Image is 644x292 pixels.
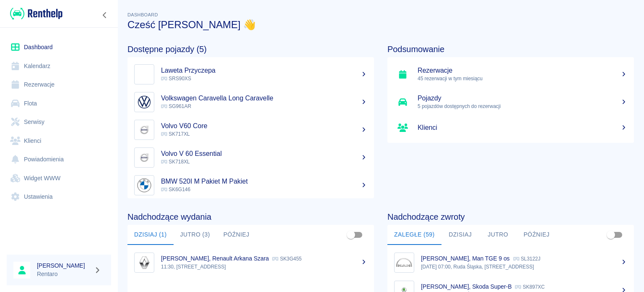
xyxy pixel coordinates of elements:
button: Zaległe (59) [387,225,441,245]
h5: Laweta Przyczepa [161,66,367,75]
h5: Pojazdy [418,94,627,103]
button: Jutro (3) [174,225,217,245]
img: Image [136,66,152,82]
h5: Volkswagen Caravella Long Caravelle [161,94,367,103]
p: [DATE] 07:00, Ruda Śląska, [STREET_ADDRESS] [421,263,627,271]
p: SL3122J [513,256,540,262]
span: SK6G146 [161,187,190,192]
span: SK717XL [161,131,190,137]
h4: Dostępne pojazdy (5) [127,44,374,54]
a: ImageVolvo V60 Core SK717XL [127,116,374,144]
button: Jutro [479,225,517,245]
img: Image [136,255,152,271]
h3: Cześć [PERSON_NAME] 👋 [127,19,634,31]
button: Zwiń nawigację [99,10,111,21]
img: Image [136,177,152,193]
button: Dzisiaj (1) [127,225,174,245]
h5: BMW 520I M Pakiet M Pakiet [161,177,367,186]
p: [PERSON_NAME], Skoda Super-B [421,283,512,290]
a: Widget WWW [7,169,111,188]
a: Kalendarz [7,57,111,76]
p: Rentaro [37,270,91,279]
span: SRS90XS [161,76,191,82]
button: Dzisiaj [441,225,479,245]
a: Pojazdy5 pojazdów dostępnych do rezerwacji [387,88,634,116]
a: ImageLaweta Przyczepa SRS90XS [127,61,374,88]
a: Klienci [7,132,111,150]
h4: Podsumowanie [387,44,634,54]
a: Ustawienia [7,187,111,206]
span: Dashboard [127,12,158,17]
img: Renthelp logo [10,7,62,21]
a: ImageVolvo V 60 Essential SK718XL [127,144,374,171]
a: Serwisy [7,113,111,132]
img: Image [396,255,412,271]
p: SK3G455 [272,256,301,262]
span: SG961AR [161,103,191,109]
a: Powiadomienia [7,150,111,169]
a: Image[PERSON_NAME], Man TGE 9 os SL3122J[DATE] 07:00, Ruda Śląska, [STREET_ADDRESS] [387,248,634,276]
h5: Volvo V60 Core [161,122,367,130]
span: Pokaż przypisane tylko do mnie [343,227,359,243]
a: Klienci [387,116,634,139]
a: Image[PERSON_NAME], Renault Arkana Szara SK3G45511:30, [STREET_ADDRESS] [127,248,374,276]
p: 11:30, [STREET_ADDRESS] [161,263,367,271]
h4: Nadchodzące zwroty [387,212,634,222]
p: 5 pojazdów dostępnych do rezerwacji [418,103,627,110]
button: Później [517,225,556,245]
p: [PERSON_NAME], Renault Arkana Szara [161,255,269,262]
button: Później [217,225,256,245]
a: Flota [7,94,111,113]
span: SK718XL [161,159,190,165]
img: Image [136,150,152,166]
h6: [PERSON_NAME] [37,261,91,270]
h5: Klienci [418,124,627,132]
p: [PERSON_NAME], Man TGE 9 os [421,255,510,262]
a: Dashboard [7,38,111,57]
h5: Rezerwacje [418,66,627,75]
p: 45 rezerwacji w tym miesiącu [418,75,627,82]
img: Image [136,94,152,110]
span: Pokaż przypisane tylko do mnie [603,227,619,243]
a: Rezerwacje45 rezerwacji w tym miesiącu [387,61,634,88]
a: ImageBMW 520I M Pakiet M Pakiet SK6G146 [127,171,374,199]
p: SK897XC [515,284,545,290]
a: ImageVolkswagen Caravella Long Caravelle SG961AR [127,88,374,116]
a: Rezerwacje [7,75,111,94]
h5: Volvo V 60 Essential [161,150,367,158]
img: Image [136,122,152,138]
h4: Nadchodzące wydania [127,212,374,222]
a: Renthelp logo [7,7,62,21]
